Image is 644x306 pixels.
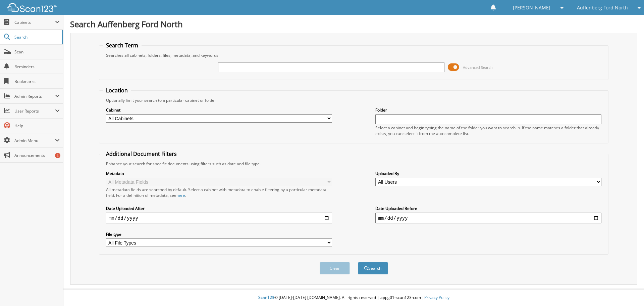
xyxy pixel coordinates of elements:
[106,231,332,237] label: File type
[375,206,601,211] label: Date Uploaded Before
[103,42,142,49] legend: Search Term
[258,295,274,300] span: Scan123
[103,87,131,94] legend: Location
[14,138,55,143] span: Admin Menu
[14,64,60,70] span: Reminders
[463,65,493,70] span: Advanced Search
[103,161,605,167] div: Enhance your search for specific documents using filters such as date and file type.
[14,79,60,84] span: Bookmarks
[106,107,332,113] label: Cabinet
[358,262,388,274] button: Search
[106,206,332,211] label: Date Uploaded After
[14,93,55,99] span: Admin Reports
[513,6,550,10] span: [PERSON_NAME]
[103,150,180,158] legend: Additional Document Filters
[106,187,332,198] div: All metadata fields are searched by default. Select a cabinet with metadata to enable filtering b...
[106,213,332,223] input: start
[375,213,601,223] input: end
[14,108,55,114] span: User Reports
[106,171,332,176] label: Metadata
[176,192,185,198] a: here
[63,290,644,306] div: © [DATE]-[DATE] [DOMAIN_NAME]. All rights reserved | appg01-scan123-com |
[375,125,601,136] div: Select a cabinet and begin typing the name of the folder you want to search in. If the name match...
[14,34,59,40] span: Search
[424,295,449,300] a: Privacy Policy
[103,52,605,58] div: Searches all cabinets, folders, files, metadata, and keywords
[103,97,605,103] div: Optionally limit your search to a particular cabinet or folder
[7,3,57,12] img: scan123-logo-white.svg
[14,152,60,158] span: Announcements
[14,123,60,129] span: Help
[70,18,637,30] h1: Search Auffenberg Ford North
[577,6,628,10] span: Auffenberg Ford North
[375,171,601,176] label: Uploaded By
[14,49,60,55] span: Scan
[14,19,55,25] span: Cabinets
[55,153,60,158] div: 6
[320,262,350,274] button: Clear
[375,107,601,113] label: Folder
